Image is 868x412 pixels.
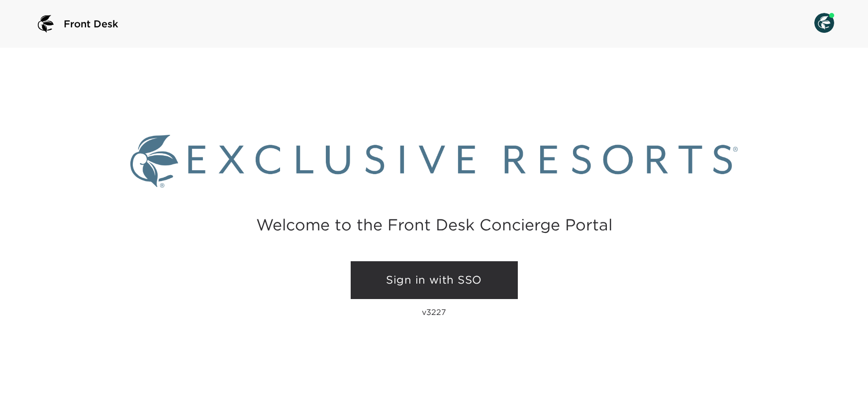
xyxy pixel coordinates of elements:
a: Sign in with SSO [351,261,518,299]
img: Exclusive Resorts logo [130,135,738,188]
img: User [814,13,834,33]
img: logo [34,12,58,36]
p: v3227 [422,307,446,317]
span: Front Desk [64,17,118,31]
h2: Welcome to the Front Desk Concierge Portal [256,217,612,232]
